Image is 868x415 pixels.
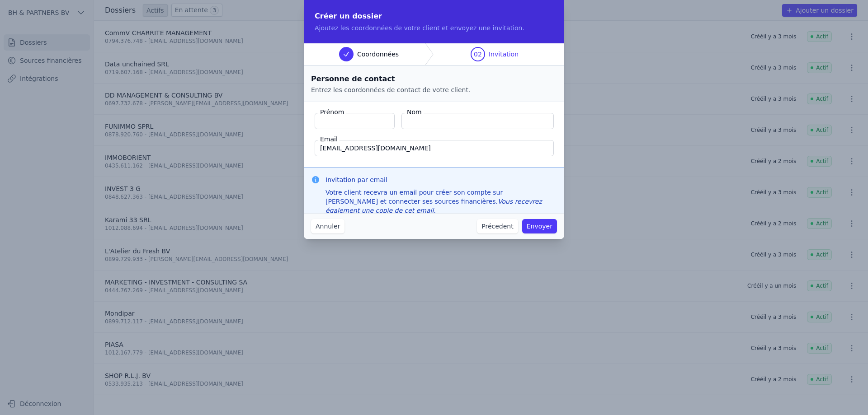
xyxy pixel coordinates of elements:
button: Envoyer [522,219,557,233]
p: Entrez les coordonnées de contact de votre client. [311,85,557,94]
span: Invitation [489,50,519,59]
nav: Progress [304,43,564,65]
span: Coordonnées [357,50,399,59]
label: Email [318,135,340,144]
label: Prénom [318,107,346,117]
span: 02 [474,50,482,59]
h3: Invitation par email [325,175,557,184]
button: Précedent [477,219,518,233]
h2: Créer un dossier [315,11,553,22]
div: Votre client recevra un email pour créer son compte sur [PERSON_NAME] et connecter ses sources fi... [325,188,557,215]
label: Nom [405,107,424,117]
em: Vous recevrez également une copie de cet email. [325,198,542,214]
button: Annuler [311,219,344,233]
p: Ajoutez les coordonnées de votre client et envoyez une invitation. [315,23,553,33]
h2: Personne de contact [311,73,557,85]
